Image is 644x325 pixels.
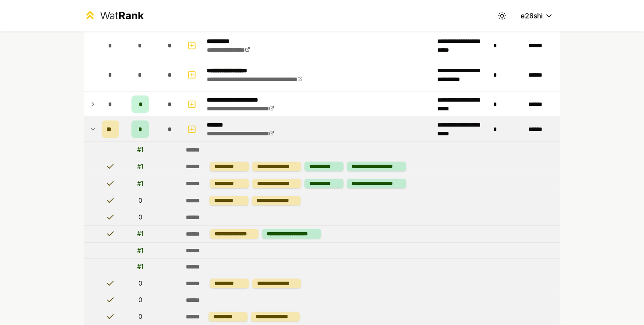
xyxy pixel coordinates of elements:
td: 0 [123,192,158,209]
div: # 1 [137,179,143,188]
td: 0 [123,308,158,325]
div: # 1 [137,145,143,154]
div: # 1 [137,162,143,171]
span: e28shi [520,11,543,21]
td: 0 [123,209,158,225]
td: 0 [123,275,158,292]
td: 0 [123,292,158,308]
a: WatRank [84,9,144,23]
div: Wat [100,9,144,23]
div: # 1 [137,262,143,271]
span: Rank [118,9,144,22]
div: # 1 [137,246,143,255]
div: # 1 [137,230,143,238]
button: e28shi [513,8,560,24]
